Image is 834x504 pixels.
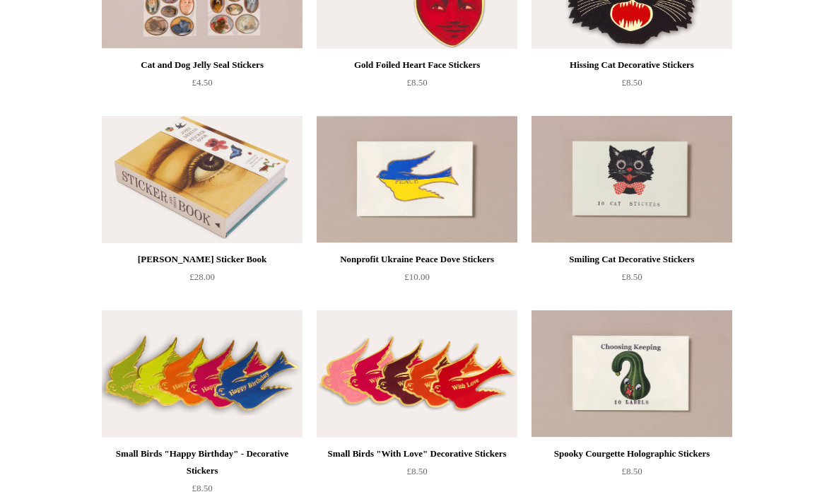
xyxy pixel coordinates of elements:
[102,117,303,244] img: John Derian Sticker Book
[317,252,517,310] a: Nonprofit Ukraine Peace Dove Stickers £10.00
[317,311,517,438] img: Small Birds "With Love" Decorative Stickers
[102,446,303,504] a: Small Birds "Happy Birthday" - Decorative Stickers £8.50
[102,57,303,115] a: Cat and Dog Jelly Seal Stickers £4.50
[404,272,430,283] span: £10.00
[531,117,732,244] img: Smiling Cat Decorative Stickers
[621,467,642,477] span: £8.50
[317,57,517,115] a: Gold Foiled Heart Face Stickers £8.50
[531,446,732,504] a: Spooky Courgette Holographic Stickers £8.50
[531,252,732,310] a: Smiling Cat Decorative Stickers £8.50
[406,78,427,88] span: £8.50
[320,446,514,463] div: Small Birds "With Love" Decorative Stickers
[531,311,732,438] img: Spooky Courgette Holographic Stickers
[317,117,517,244] a: Nonprofit Ukraine Peace Dove Stickers Nonprofit Ukraine Peace Dove Stickers
[105,446,299,480] div: Small Birds "Happy Birthday" - Decorative Stickers
[535,252,729,269] div: Smiling Cat Decorative Stickers
[102,117,303,244] a: John Derian Sticker Book John Derian Sticker Book
[317,311,517,438] a: Small Birds "With Love" Decorative Stickers Small Birds "With Love" Decorative Stickers
[531,117,732,244] a: Smiling Cat Decorative Stickers Smiling Cat Decorative Stickers
[406,467,427,477] span: £8.50
[317,446,517,504] a: Small Birds "With Love" Decorative Stickers £8.50
[535,446,729,463] div: Spooky Courgette Holographic Stickers
[317,117,517,244] img: Nonprofit Ukraine Peace Dove Stickers
[189,272,215,283] span: £28.00
[320,252,514,269] div: Nonprofit Ukraine Peace Dove Stickers
[102,252,303,310] a: [PERSON_NAME] Sticker Book £28.00
[192,78,212,88] span: £4.50
[621,78,642,88] span: £8.50
[102,311,303,438] a: Small Birds "Happy Birthday" - Decorative Stickers Small Birds "Happy Birthday" - Decorative Stic...
[535,57,729,74] div: Hissing Cat Decorative Stickers
[105,57,299,74] div: Cat and Dog Jelly Seal Stickers
[320,57,514,74] div: Gold Foiled Heart Face Stickers
[105,252,299,269] div: [PERSON_NAME] Sticker Book
[192,484,212,494] span: £8.50
[102,311,303,438] img: Small Birds "Happy Birthday" - Decorative Stickers
[531,57,732,115] a: Hissing Cat Decorative Stickers £8.50
[621,272,642,283] span: £8.50
[531,311,732,438] a: Spooky Courgette Holographic Stickers Spooky Courgette Holographic Stickers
